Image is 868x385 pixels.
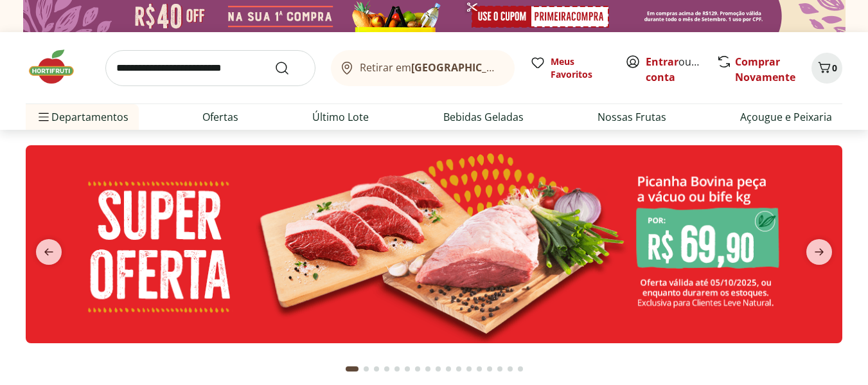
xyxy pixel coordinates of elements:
[646,55,716,84] a: Criar conta
[646,55,678,69] a: Entrar
[402,354,412,384] button: Go to page 6 from fs-carousel
[412,354,423,384] button: Go to page 7 from fs-carousel
[331,50,515,86] button: Retirar em[GEOGRAPHIC_DATA]/[GEOGRAPHIC_DATA]
[361,354,371,384] button: Go to page 2 from fs-carousel
[105,50,315,86] input: search
[423,354,433,384] button: Go to page 8 from fs-carousel
[495,354,505,384] button: Go to page 15 from fs-carousel
[382,354,392,384] button: Go to page 4 from fs-carousel
[454,354,464,384] button: Go to page 11 from fs-carousel
[551,55,610,81] span: Meus Favoritos
[646,54,703,85] span: ou
[26,239,72,265] button: previous
[474,354,484,384] button: Go to page 13 from fs-carousel
[484,354,495,384] button: Go to page 14 from fs-carousel
[811,53,842,84] button: Carrinho
[360,62,502,73] span: Retirar em
[26,145,842,343] img: super oferta
[202,109,238,125] a: Ofertas
[598,109,666,125] a: Nossas Frutas
[740,109,832,125] a: Açougue e Peixaria
[411,60,628,75] b: [GEOGRAPHIC_DATA]/[GEOGRAPHIC_DATA]
[735,55,795,84] a: Comprar Novamente
[505,354,515,384] button: Go to page 16 from fs-carousel
[392,354,402,384] button: Go to page 5 from fs-carousel
[343,354,361,384] button: Current page from fs-carousel
[433,354,443,384] button: Go to page 9 from fs-carousel
[26,48,90,86] img: Hortifruti
[443,109,524,125] a: Bebidas Geladas
[443,354,454,384] button: Go to page 10 from fs-carousel
[36,102,51,132] button: Menu
[274,60,305,76] button: Submit Search
[371,354,382,384] button: Go to page 3 from fs-carousel
[515,354,526,384] button: Go to page 17 from fs-carousel
[464,354,474,384] button: Go to page 12 from fs-carousel
[832,62,837,74] span: 0
[530,55,610,81] a: Meus Favoritos
[36,102,128,132] span: Departamentos
[796,239,842,265] button: next
[312,109,369,125] a: Último Lote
